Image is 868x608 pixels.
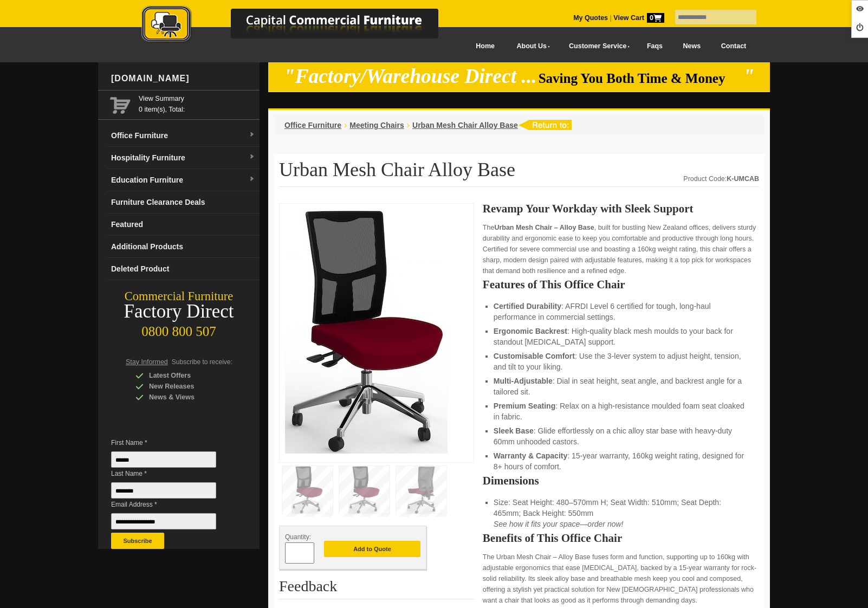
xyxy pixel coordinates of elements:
[683,173,759,184] div: Product Code:
[412,121,518,130] a: Urban Mesh Chair Alloy Base
[139,93,255,113] span: 0 item(s), Total:
[494,327,567,335] strong: Ergonomic Backrest
[349,121,404,130] a: Meeting Chairs
[279,159,759,187] h1: Urban Mesh Chair Alloy Base
[107,191,260,214] a: Furniture Clearance Deals
[107,214,260,236] a: Featured
[494,450,748,472] li: : 15-year warranty, 160kg weight rating, designed for 8+ hours of comfort.
[494,352,575,360] strong: Customisable Comfort
[98,319,260,339] div: 0800 800 507
[637,34,673,59] a: Faqs
[494,351,748,372] li: : Use the 3-lever system to adjust height, tension, and tilt to your liking.
[111,437,232,448] span: First Name *
[407,120,410,131] li: ›
[107,258,260,280] a: Deleted Product
[727,175,759,183] strong: K-UMCAB
[284,65,537,87] em: "Factory/Warehouse Direct ...
[494,425,748,447] li: : Glide effortlessly on a chic alloy star base with heavy-duty 60mm unhooded castors.
[557,34,637,59] a: Customer Service
[494,377,553,385] strong: Multi-Adjustable
[111,468,232,479] span: Last Name *
[107,236,260,258] a: Additional Products
[483,279,759,290] h2: Features of This Office Chair
[494,497,748,529] li: Size: Seat Height: 480–570mm H; Seat Width: 510mm; Seat Depth: 465mm; Back Height: 550mm
[111,451,216,468] input: First Name *
[111,482,216,499] input: Last Name *
[494,400,748,422] li: : Relax on a high-resistance moulded foam seat cloaked in fabric.
[494,451,567,460] strong: Warranty & Capacity
[344,120,347,131] li: ›
[711,34,756,59] a: Contact
[249,176,255,183] img: dropdown
[612,14,664,22] a: View Cart0
[483,222,759,276] p: The , built for bustling New Zealand offices, delivers sturdy durability and ergonomic ease to ke...
[139,93,255,104] a: View Summary
[573,14,608,22] a: My Quotes
[324,541,420,557] button: Add to Quote
[483,552,759,606] p: The Urban Mesh Chair – Alloy Base fuses form and function, supporting up to 160kg with adjustable...
[494,402,555,410] strong: Premium Seating
[249,132,255,138] img: dropdown
[673,34,711,59] a: News
[98,304,260,319] div: Factory Direct
[135,381,238,392] div: New Releases
[279,578,474,599] h2: Feedback
[518,120,572,130] img: return to
[284,121,341,130] a: Office Furniture
[647,13,664,23] span: 0
[111,499,232,510] span: Email Address *
[539,71,742,86] span: Saving You Both Time & Money
[494,426,534,435] strong: Sleek Base
[98,289,260,304] div: Commercial Furniture
[107,62,260,95] div: [DOMAIN_NAME]
[107,125,260,147] a: Office Furnituredropdown
[172,358,232,366] span: Subscribe to receive:
[126,358,168,366] span: Stay Informed
[494,326,748,347] li: : High-quality black mesh moulds to your back for standout [MEDICAL_DATA] support.
[505,34,557,59] a: About Us
[494,520,624,528] em: See how it fits your space—order now!
[743,65,755,87] em: "
[135,370,238,381] div: Latest Offers
[494,302,561,311] strong: Certified Durability
[112,5,491,45] img: Capital Commercial Furniture Logo
[494,376,748,397] li: : Dial in seat height, seat angle, and backrest angle for a tailored sit.
[107,147,260,169] a: Hospitality Furnituredropdown
[107,169,260,191] a: Education Furnituredropdown
[494,301,748,322] li: : AFRDI Level 6 certified for tough, long-haul performance in commercial settings.
[249,154,255,160] img: dropdown
[135,392,238,403] div: News & Views
[613,14,664,22] strong: View Cart
[111,513,216,529] input: Email Address *
[483,203,759,214] h2: Revamp Your Workday with Sleek Support
[111,533,164,549] button: Subscribe
[483,475,759,486] h2: Dimensions
[112,5,491,48] a: Capital Commercial Furniture Logo
[285,209,448,454] img: Urban Mesh Chair with alloy base, adjustable ergonomic design, 160kg capacity.
[494,224,594,231] strong: Urban Mesh Chair – Alloy Base
[483,533,759,544] h2: Benefits of This Office Chair
[285,533,311,541] span: Quantity:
